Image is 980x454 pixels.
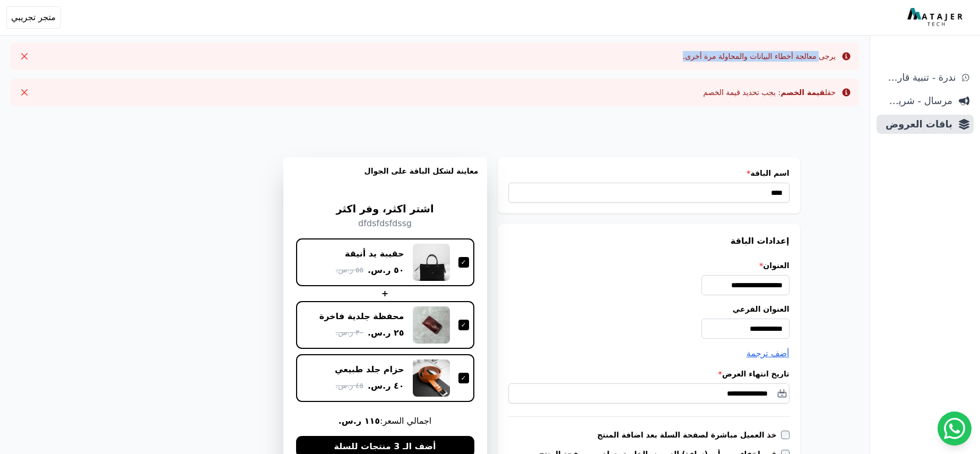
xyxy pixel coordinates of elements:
span: أضف ترجمة [747,348,790,358]
h3: معاينة لشكل الباقة على الجوال [292,166,479,189]
strong: قيمة الخصم [780,88,825,97]
div: حزام جلد طبيعي [335,364,404,375]
span: أضف الـ 3 منتجات للسلة [334,440,436,453]
span: ٢٥ ر.س. [368,327,404,339]
label: اسم الباقة [508,168,790,178]
button: Close [16,48,33,65]
span: مرسال - شريط دعاية [881,93,952,108]
div: يرجى معالجة أخطاء البيانات والمحاولة مرة أخرى. [683,51,836,62]
span: ٤٥ ر.س. [336,380,363,391]
div: حقيبة يد أنيقة [345,248,404,260]
div: محفظة جلدية فاخرة [319,311,404,322]
span: ٣٠ ر.س. [336,327,363,338]
label: العنوان [508,260,790,271]
span: متجر تجريبي [11,11,56,24]
span: ٥٠ ر.س. [368,264,404,277]
span: ٥٥ ر.س. [336,264,363,276]
button: متجر تجريبي [6,6,60,29]
div: + [296,287,474,300]
button: Close [16,84,33,101]
p: dfdsfdsfdssg [296,217,474,230]
span: ٤٠ ر.س. [368,380,404,392]
span: باقات العروض [881,117,952,132]
img: محفظة جلدية فاخرة [413,306,450,344]
img: حقيبة يد أنيقة [413,244,450,281]
h3: اشتر اكثر، وفر اكثر [296,202,474,217]
img: حزام جلد طبيعي [413,359,450,397]
img: MatajerTech Logo [907,8,965,27]
h3: إعدادات الباقة [508,235,790,247]
span: اجمالي السعر: [296,415,474,427]
label: تاريخ انتهاء العرض [508,369,790,379]
label: العنوان الفرعي [508,304,790,314]
b: ١١٥ ر.س. [339,416,380,426]
button: أضف ترجمة [747,347,790,360]
span: ندرة - تنبية قارب علي النفاذ [881,70,956,85]
label: خذ العميل مباشرة لصفحة السلة بعد اضافة المنتج [597,430,781,440]
div: حقل : يجب تحديد قيمة الخصم [703,87,836,98]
